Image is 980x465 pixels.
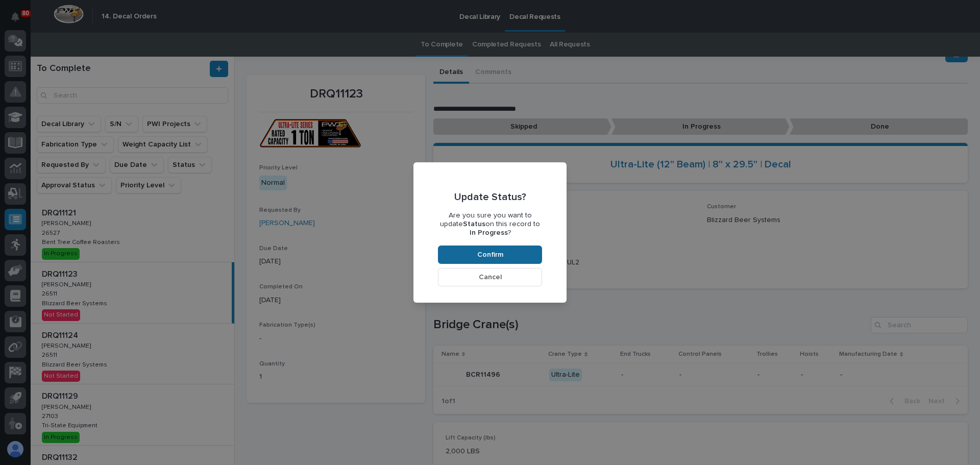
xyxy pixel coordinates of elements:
[470,229,508,236] b: In Progress
[463,221,485,228] b: Status
[438,246,542,264] button: Confirm
[454,191,526,203] p: Update Status?
[438,211,542,237] p: Are you sure you want to update on this record to ?
[479,273,502,282] span: Cancel
[477,250,503,259] span: Confirm
[438,268,542,286] button: Cancel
